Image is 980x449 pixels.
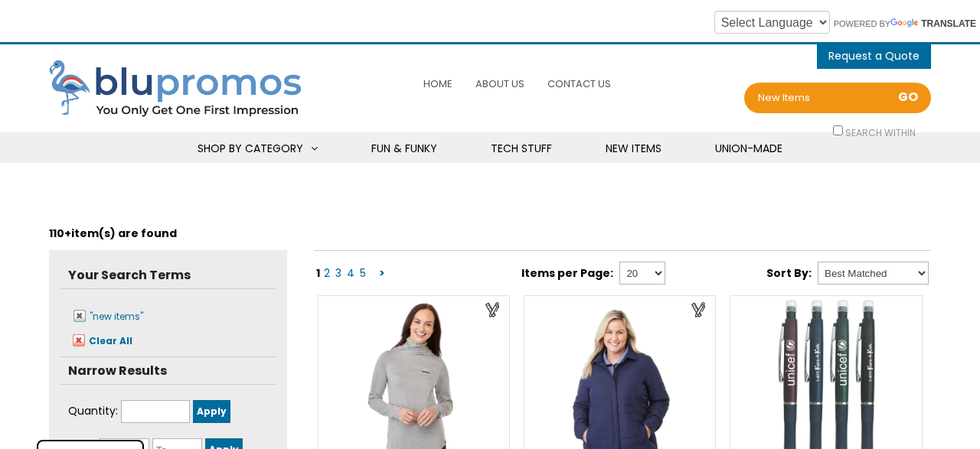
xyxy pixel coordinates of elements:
span: Home [423,76,452,91]
div: item(s) are found [49,216,931,250]
a: Union-Made [696,132,802,165]
input: Apply [193,400,230,423]
a: Create Virtual Sample [482,299,505,320]
span: About Us [475,76,524,91]
span: Quantity [68,403,118,418]
div: Powered by [703,8,976,37]
select: Language Translate Widget [714,11,830,34]
button: items - Cart [828,44,920,67]
span: Contact Us [547,76,611,91]
span: Tech Stuff [491,141,552,156]
a: Contact Us [544,67,615,100]
span: "new items" [90,310,143,323]
img: Blupromos LLC's Logo [49,60,314,119]
a: New Items [586,132,681,165]
label: Sort By: [766,265,815,281]
label: Items per Page: [521,265,616,281]
a: 4 [345,265,356,281]
span: Union-Made [715,141,782,156]
a: > [377,265,387,281]
a: "new items" [69,307,143,324]
h5: Narrow Results [60,357,276,384]
a: Shop By Category [178,132,337,165]
img: Google Translate [890,18,921,29]
span: Clear All [89,334,132,347]
span: Fun & Funky [371,141,437,156]
span: 110+ [49,226,71,241]
span: 1 [316,265,320,281]
a: About Us [472,67,528,100]
h5: Your Search Terms [60,262,276,288]
a: Clear All [68,332,132,349]
a: 3 [334,265,343,281]
a: Create Virtual Sample [688,299,710,320]
span: items - Cart [828,48,920,67]
span: New Items [606,141,661,156]
span: Shop By Category [198,141,303,156]
a: Translate [890,18,976,29]
a: 5 [358,265,367,281]
a: 2 [322,265,332,281]
a: Fun & Funky [352,132,456,165]
a: Tech Stuff [472,132,571,165]
a: Home [420,67,456,100]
